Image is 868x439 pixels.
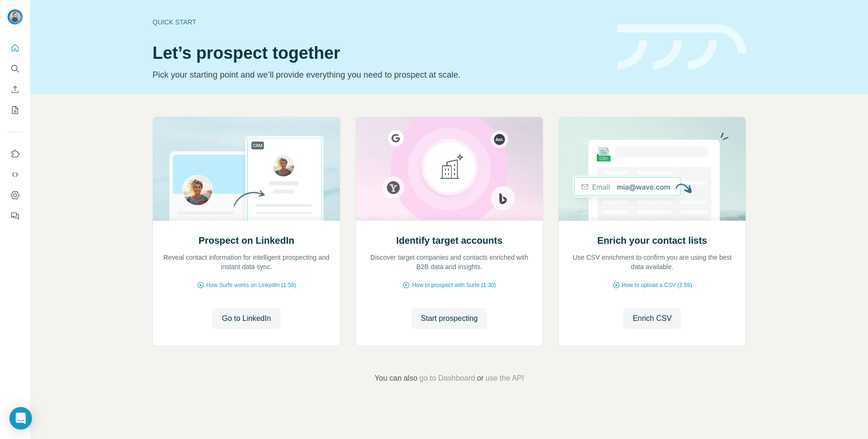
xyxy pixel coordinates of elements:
button: Search [8,60,23,77]
p: Pick your starting point and we’ll provide everything you need to prospect at scale. [153,68,606,81]
button: Start prospecting [411,308,487,329]
button: Enrich CSV [623,308,681,329]
p: Discover target companies and contacts enriched with B2B data and insights. [365,253,533,271]
span: You can also [375,373,418,384]
button: use the API [485,373,524,384]
button: Dashboard [8,187,23,204]
span: How to upload a CSV (2:59) [622,281,692,289]
span: Enrich CSV [633,313,672,324]
button: Quick start [8,40,23,56]
h2: Enrich your contact lists [597,234,707,247]
span: How to prospect with Surfe (1:30) [412,281,496,289]
span: or [477,373,483,384]
button: Go to LinkedIn [212,308,280,329]
span: Go to LinkedIn [222,313,271,324]
button: Feedback [8,208,23,224]
h2: Prospect on LinkedIn [199,234,294,247]
h2: Identify target accounts [396,234,503,247]
h1: Let’s prospect together [153,44,606,63]
img: Prospect on LinkedIn [153,117,340,221]
div: Quick start [153,17,606,27]
span: How Surfe works on LinkedIn (1:58) [206,281,296,289]
p: Reveal contact information for intelligent prospecting and instant data sync. [162,253,330,271]
img: Identify target accounts [355,117,543,221]
button: Use Surfe API [8,166,23,183]
div: Open Intercom Messenger [9,407,32,430]
img: Avatar [8,9,23,24]
button: Use Surfe on LinkedIn [8,145,23,162]
button: My lists [8,102,23,119]
p: Use CSV enrichment to confirm you are using the best data available. [568,253,736,271]
button: Enrich CSV [8,81,23,98]
img: Enrich your contact lists [558,117,746,221]
button: go to Dashboard [419,373,475,384]
img: banner [618,24,746,70]
span: Start prospecting [421,313,478,324]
